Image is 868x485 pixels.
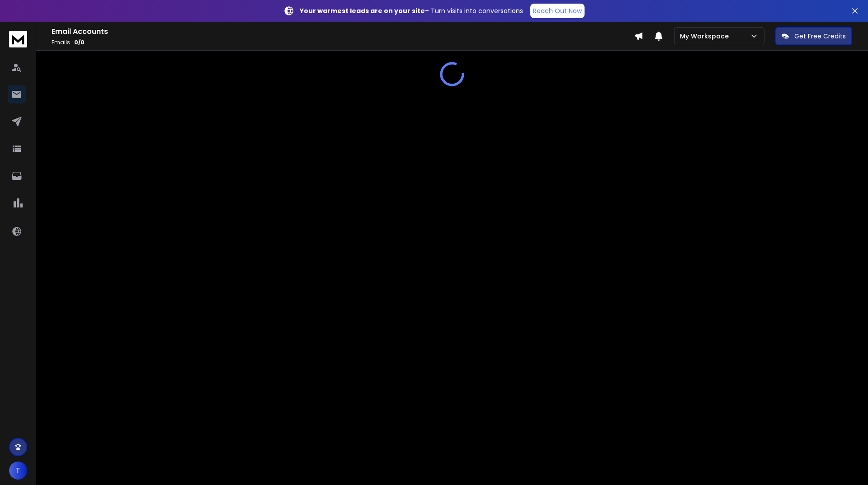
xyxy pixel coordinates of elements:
img: logo [9,31,27,47]
p: Emails : [52,39,634,46]
strong: Your warmest leads are on your site [300,6,425,15]
h1: Email Accounts [52,26,634,37]
p: My Workspace [680,32,732,41]
button: T [9,461,27,480]
span: 0 / 0 [74,38,85,46]
p: – Turn visits into conversations [300,6,523,15]
p: Reach Out Now [533,6,582,15]
a: Reach Out Now [530,4,585,18]
button: Get Free Credits [775,27,852,45]
p: Get Free Credits [794,32,846,41]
